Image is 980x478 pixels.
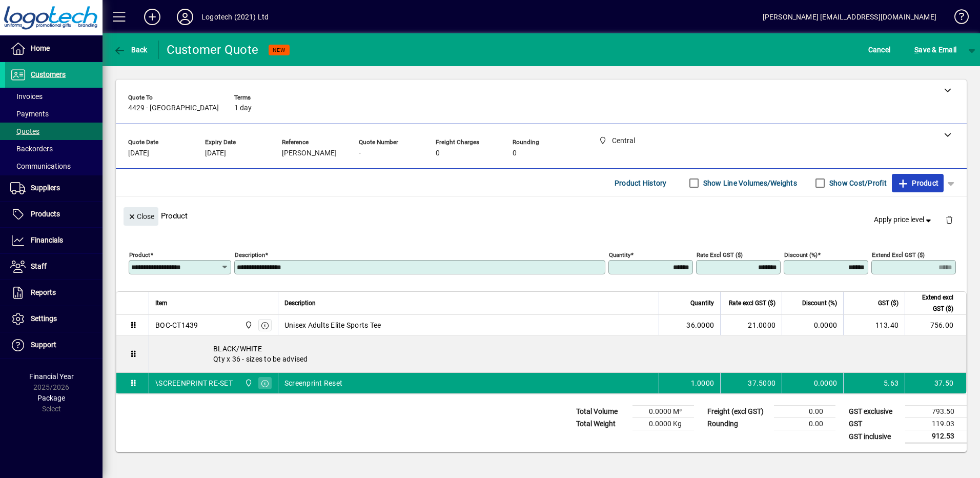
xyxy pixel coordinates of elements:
a: Home [5,36,103,62]
a: Invoices [5,88,103,105]
a: Financials [5,228,103,253]
span: ave & Email [914,42,956,58]
span: Package [37,394,65,402]
span: 36.0000 [686,320,714,330]
div: [PERSON_NAME] [EMAIL_ADDRESS][DOMAIN_NAME] [763,9,936,25]
span: NEW [273,47,285,53]
div: BLACK/WHITE Qty x 36 - sizes to be advised [149,335,966,372]
div: 37.5000 [727,378,775,388]
td: 5.63 [843,373,905,393]
td: 0.00 [774,418,835,430]
span: Back [113,46,148,54]
span: Reports [31,288,56,296]
span: 1.0000 [691,378,714,388]
td: 0.00 [774,406,835,418]
span: Payments [10,110,49,118]
a: Suppliers [5,175,103,201]
button: Cancel [866,41,893,59]
a: Knowledge Base [947,2,967,35]
td: 912.53 [905,430,967,443]
span: Product History [615,175,667,191]
a: Reports [5,280,103,306]
span: GST ($) [878,297,899,309]
span: [DATE] [205,149,226,157]
mat-label: Description [235,251,265,258]
span: Backorders [10,145,53,153]
span: 4429 - [GEOGRAPHIC_DATA] [128,104,219,112]
div: Product [116,197,967,234]
div: Customer Quote [167,42,259,58]
td: 37.50 [905,373,966,393]
td: 119.03 [905,418,967,430]
span: - [359,149,361,157]
button: Add [136,8,169,26]
div: Logotech (2021) Ltd [201,9,269,25]
span: Apply price level [874,214,933,225]
mat-label: Discount (%) [784,251,818,258]
mat-label: Product [129,251,150,258]
div: 21.0000 [727,320,775,330]
td: Rounding [702,418,774,430]
a: Quotes [5,123,103,140]
a: Backorders [5,140,103,157]
span: [PERSON_NAME] [282,149,337,157]
span: Settings [31,314,57,323]
span: 0 [436,149,440,157]
label: Show Line Volumes/Weights [701,178,797,188]
span: 1 day [234,104,252,112]
td: Total Weight [571,418,632,430]
app-page-header-button: Delete [937,215,962,224]
span: Cancel [868,42,891,58]
span: Unisex Adults Elite Sports Tee [284,320,381,330]
button: Product [892,174,944,192]
a: Payments [5,105,103,123]
a: Products [5,202,103,227]
span: Home [31,44,50,52]
span: Close [128,208,154,225]
app-page-header-button: Close [121,211,161,221]
span: Item [155,297,168,309]
td: Freight (excl GST) [702,406,774,418]
a: Staff [5,254,103,280]
span: Quotes [10,127,39,135]
mat-label: Extend excl GST ($) [872,251,925,258]
button: Save & Email [909,41,962,59]
span: Description [284,297,316,309]
span: Financials [31,236,63,244]
button: Close [124,207,158,226]
span: Financial Year [29,372,74,381]
a: Communications [5,157,103,175]
button: Profile [169,8,201,26]
span: Support [31,341,56,349]
span: Discount (%) [802,297,837,309]
button: Back [111,41,150,59]
span: Products [31,210,60,218]
span: Product [897,175,938,191]
div: \SCREENPRINT RE-SET [155,378,233,388]
span: Rate excl GST ($) [729,297,775,309]
div: BOC-CT1439 [155,320,198,330]
td: 113.40 [843,315,905,335]
td: 793.50 [905,406,967,418]
td: GST exclusive [844,406,905,418]
button: Apply price level [870,211,937,229]
span: Staff [31,262,47,270]
td: 0.0000 Kg [632,418,694,430]
span: Extend excl GST ($) [911,292,953,314]
span: Suppliers [31,184,60,192]
mat-label: Quantity [609,251,630,258]
span: Central [242,320,254,331]
button: Delete [937,207,962,232]
td: 0.0000 M³ [632,406,694,418]
a: Support [5,332,103,358]
span: Communications [10,162,71,170]
span: Screenprint Reset [284,378,342,388]
span: Quantity [690,297,714,309]
mat-label: Rate excl GST ($) [697,251,743,258]
span: Customers [31,70,66,78]
span: Central [242,377,254,389]
td: Total Volume [571,406,632,418]
app-page-header-button: Back [103,41,159,59]
a: Settings [5,306,103,332]
label: Show Cost/Profit [827,178,887,188]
